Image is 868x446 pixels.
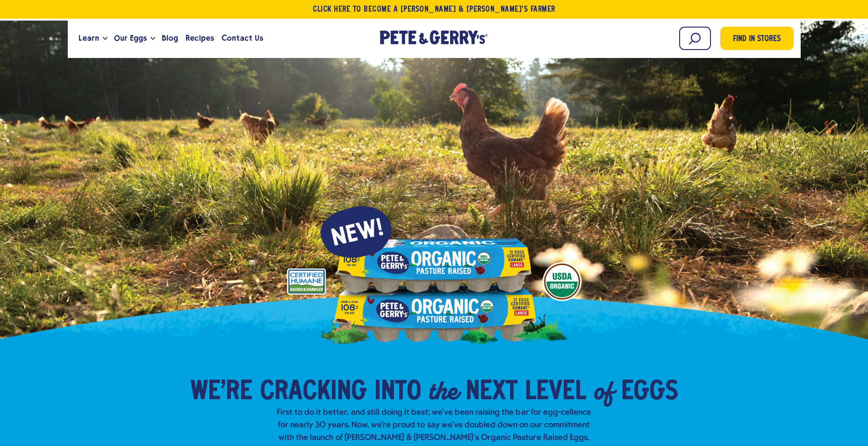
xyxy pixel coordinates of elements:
span: Eggs​ [621,378,678,406]
span: Recipes [186,32,214,44]
button: Open the dropdown menu for Learn [103,37,108,40]
span: Find in Stores [733,33,781,46]
span: Learn [79,32,99,44]
a: Recipes [182,26,218,51]
a: Learn [75,26,103,51]
span: Level [525,378,586,406]
span: Cracking [260,378,367,406]
span: Contact Us [222,32,263,44]
span: into [374,378,421,406]
a: Contact Us [218,26,267,51]
em: the [429,374,458,407]
input: Search [679,27,711,50]
span: Our Eggs [114,32,147,44]
button: Open the dropdown menu for Our Eggs [151,37,155,40]
a: Find in Stores [720,27,794,50]
span: Next [466,378,517,406]
span: We’re [190,378,252,406]
span: Blog [162,32,178,44]
a: Blog [158,26,182,51]
a: Our Eggs [110,26,151,51]
em: of [594,374,614,407]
